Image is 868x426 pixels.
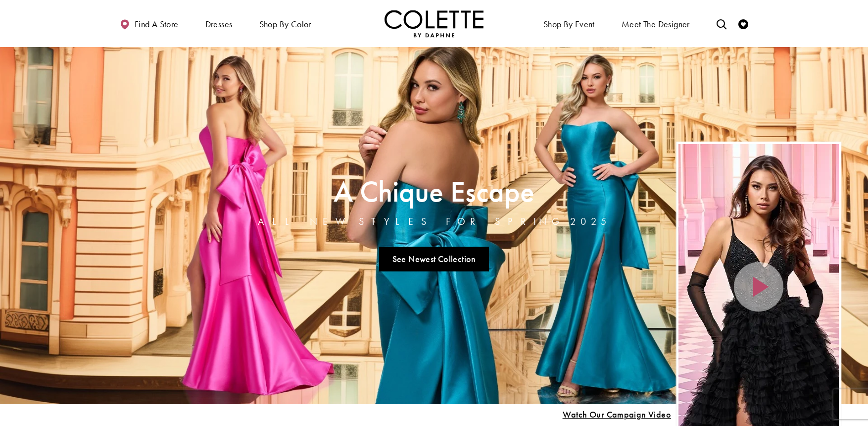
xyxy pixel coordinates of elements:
[259,19,311,29] span: Shop by color
[619,10,692,37] a: Meet the designer
[205,19,233,29] span: Dresses
[562,410,671,420] span: Play Slide #15 Video
[117,10,181,37] a: Find a store
[736,10,751,37] a: Check Wishlist
[385,10,483,37] a: Visit Home Page
[543,19,595,29] span: Shop By Event
[541,10,597,37] span: Shop By Event
[714,10,729,37] a: Toggle search
[203,10,235,37] span: Dresses
[379,247,489,271] a: See Newest Collection A Chique Escape All New Styles For Spring 2025
[135,19,179,29] span: Find a store
[622,19,690,29] span: Meet the designer
[385,10,483,37] img: Colette by Daphne
[257,10,314,37] span: Shop by color
[255,243,613,275] ul: Slider Links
